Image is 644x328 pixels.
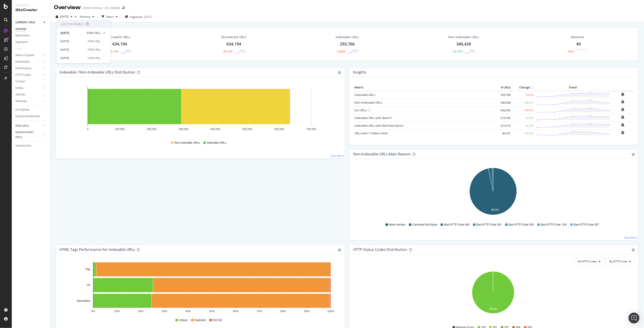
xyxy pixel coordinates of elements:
button: [DATE] [54,13,74,20]
td: 633,432 [494,106,512,114]
div: Search Engines [15,53,34,58]
div: Outlinks [15,92,25,97]
text: 0 [87,128,89,131]
td: -19.6 % [512,129,534,137]
td: 30,231 [494,129,512,137]
div: Movements [15,33,30,38]
span: $0 [576,41,581,47]
a: DISAPPEARED URLS [15,130,42,140]
div: SiteCrawler [15,7,46,13]
a: URLs with 1 Follow Inlink [354,131,388,135]
div: 634,194 [226,41,241,47]
a: CURRENT URLS [15,20,42,25]
div: bell-plus [621,123,625,127]
div: arrow-right-arrow-left [122,6,125,10]
div: N/A [568,50,573,53]
a: Indexable URLs with Bad H1 [354,116,392,120]
div: DISAPPEARED URLS [15,130,38,140]
text: 60% [233,310,238,313]
div: 293,766 [340,41,355,47]
td: 340,428 [494,99,512,106]
a: Visits [15,46,27,51]
div: Filters [106,15,114,19]
button: All HTTP Codes [574,258,604,265]
td: -29.4 % [512,99,534,106]
div: 794K URLs [87,39,101,43]
div: gear [632,248,635,252]
text: 0% [91,310,95,313]
div: Performance [15,66,31,71]
text: 400,000 [211,128,221,131]
div: 634,194 [112,41,127,47]
td: -6.2 % [512,122,534,129]
svg: A chart. [353,269,633,321]
span: vs [74,14,78,18]
text: 300,000 [179,128,189,131]
span: All HTTP Codes [578,259,597,263]
div: Analysis Info [15,143,31,148]
div: HTTP Status Codes Distribution [353,247,407,252]
div: bell-plus [621,93,625,96]
div: -20.12% [222,50,233,53]
div: HTTP Codes [15,73,31,77]
text: 30% [162,310,167,313]
a: View More [331,154,344,158]
div: Distribution [15,59,30,64]
text: 96.5% [491,208,499,212]
a: NEW URLS [15,124,42,128]
a: Segments [15,40,47,45]
div: 765K URLs [87,48,101,52]
span: Meta noindex [389,223,405,227]
text: 80% [281,310,286,313]
span: Duplicate [195,318,206,322]
a: Search Engines [15,53,42,58]
a: View More [624,236,638,240]
a: Analysis Info [15,143,47,148]
div: HTML Tags Performance for Indexable URLs [60,247,135,252]
span: Non-Indexable URLs [175,141,200,145]
div: Indexable URLs [336,35,359,39]
div: bell-plus [621,131,625,134]
span: Bad HTTP Code 404 [444,223,469,227]
span: Segments [130,15,143,19]
div: Non-Indexable URLs Main Reason [353,152,411,156]
div: -29.37% [452,50,462,53]
span: 2025 Sep. 18th [60,15,69,19]
span: By HTTP Code [609,259,627,263]
a: Overview [15,27,47,31]
a: Sitemaps [15,99,42,104]
a: Indexable URLs [354,93,375,97]
a: Performance [15,66,42,71]
a: Content [15,79,47,84]
text: 600,000 [274,128,284,131]
div: Analytics [15,4,46,7]
div: Last 10 Crawls [60,22,84,26]
text: 20% [138,310,143,313]
td: 221,619 [494,122,512,129]
a: Distribution [15,59,42,64]
div: Sitemaps [15,99,27,104]
text: 100% [327,310,334,313]
span: Revenue [571,35,584,39]
div: Segments [15,40,28,45]
div: 634K URLs [87,31,101,35]
svg: A chart. [60,261,339,314]
a: Url Explorer [15,107,47,112]
div: Overview [15,27,26,31]
div: -5.84% [337,50,345,53]
div: bell-plus [621,108,625,111]
div: Overview [54,4,81,11]
text: 50% [209,310,215,313]
div: CURRENT URLS [15,20,35,25]
div: gear [338,71,341,74]
div: Under Armour - US | Weekly [83,6,120,10]
div: Explorer Bookmarks [15,114,40,119]
div: Content [15,79,25,84]
button: Segments[DATE] [123,13,154,20]
div: NEW URLS [15,124,29,128]
div: gear [632,153,635,156]
a: HTTP Codes [15,73,42,77]
a: Explorer Bookmarks [15,114,47,119]
div: Open Intercom Messenger [629,313,639,323]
